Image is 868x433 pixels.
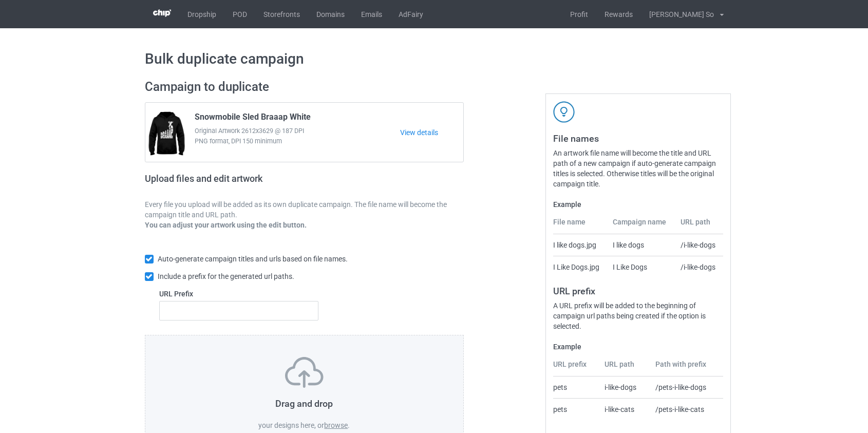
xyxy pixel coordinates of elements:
[553,398,599,420] td: pets
[195,136,401,146] span: PNG format, DPI 150 minimum
[553,342,723,352] label: Example
[675,217,723,234] th: URL path
[553,217,607,234] th: File name
[159,289,319,299] label: URL Prefix
[285,357,324,388] img: svg+xml;base64,PD94bWwgdmVyc2lvbj0iMS4wIiBlbmNvZGluZz0iVVRGLTgiPz4KPHN2ZyB3aWR0aD0iNzVweCIgaGVpZ2...
[158,272,294,280] span: Include a prefix for the generated url paths.
[675,234,723,256] td: /i-like-dogs
[553,376,599,398] td: pets
[553,234,607,256] td: I like dogs.jpg
[195,126,401,136] span: Original Artwork 2612x3629 @ 187 DPI
[650,359,723,376] th: Path with prefix
[553,148,723,189] div: An artwork file name will become the title and URL path of a new campaign if auto-generate campai...
[145,221,307,229] b: You can adjust your artwork using the edit button.
[599,398,650,420] td: i-like-cats
[400,127,463,138] a: View details
[553,300,723,331] div: A URL prefix will be added to the beginning of campaign url paths being created if the option is ...
[650,398,723,420] td: /pets-i-like-cats
[607,234,675,256] td: I like dogs
[348,421,350,429] span: .
[145,50,724,68] h1: Bulk duplicate campaign
[145,173,336,192] h2: Upload files and edit artwork
[145,79,464,95] h2: Campaign to duplicate
[324,421,348,429] label: browse
[607,217,675,234] th: Campaign name
[167,398,442,409] h3: Drag and drop
[553,199,723,210] label: Example
[553,256,607,278] td: I Like Dogs.jpg
[258,421,324,429] span: your designs here, or
[553,133,723,144] h3: File names
[641,2,714,27] div: [PERSON_NAME] So
[599,359,650,376] th: URL path
[158,255,348,263] span: Auto-generate campaign titles and urls based on file names.
[553,101,575,123] img: svg+xml;base64,PD94bWwgdmVyc2lvbj0iMS4wIiBlbmNvZGluZz0iVVRGLTgiPz4KPHN2ZyB3aWR0aD0iNDJweCIgaGVpZ2...
[675,256,723,278] td: /i-like-dogs
[650,376,723,398] td: /pets-i-like-dogs
[553,359,599,376] th: URL prefix
[553,285,723,297] h3: URL prefix
[145,199,464,220] p: Every file you upload will be added as its own duplicate campaign. The file name will become the ...
[599,376,650,398] td: i-like-dogs
[195,112,311,126] span: Snowmobile Sled Braaap White
[153,9,171,17] img: 3d383065fc803cdd16c62507c020ddf8.png
[607,256,675,278] td: I Like Dogs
